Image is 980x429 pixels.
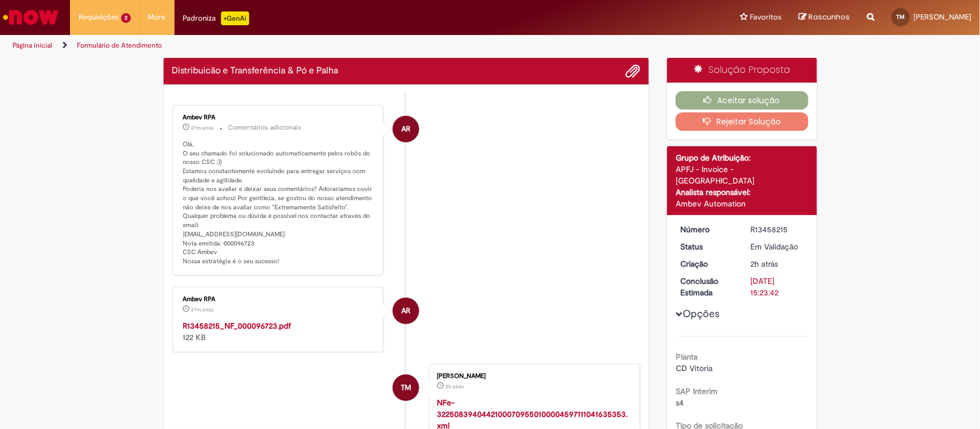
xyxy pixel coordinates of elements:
[897,13,905,21] span: TM
[672,224,742,235] dt: Número
[183,321,292,331] a: R13458215_NF_000096723.pdf
[192,124,214,131] span: 27m atrás
[393,375,419,401] div: TIAGO MENEGUELLI
[437,373,628,380] div: [PERSON_NAME]
[446,383,464,390] span: 2h atrás
[183,140,374,266] p: Olá, O seu chamado foi solucionado automaticamente pelos robôs do nosso CSC :)) Estamos constante...
[221,11,249,25] p: +GenAi
[667,58,817,83] div: Solução Proposta
[676,91,808,110] button: Aceitar solução
[1,6,60,29] img: ServiceNow
[751,224,804,235] div: R13458215
[676,152,808,163] div: Grupo de Atribuição:
[751,275,804,298] div: [DATE] 15:23:42
[77,41,162,50] a: Formulário de Atendimento
[183,114,374,121] div: Ambev RPA
[192,306,214,313] span: 27m atrás
[393,298,419,324] div: Ambev RPA
[808,11,850,22] span: Rascunhos
[750,11,781,23] span: Favoritos
[183,320,374,343] div: 122 KB
[676,198,808,209] div: Ambev Automation
[401,374,411,401] span: TM
[446,383,464,390] time: 28/08/2025 14:19:26
[913,12,971,22] span: [PERSON_NAME]
[401,115,410,143] span: AR
[183,296,374,303] div: Ambev RPA
[121,13,131,23] span: 2
[148,11,166,23] span: More
[676,363,712,373] span: CD Vitoria
[192,124,214,131] time: 28/08/2025 16:09:39
[192,306,214,313] time: 28/08/2025 16:09:38
[751,259,778,269] time: 28/08/2025 14:23:38
[79,11,119,23] span: Requisições
[676,163,808,186] div: APFJ - Invoice - [GEOGRAPHIC_DATA]
[625,64,640,79] button: Adicionar anexos
[751,259,778,269] span: 2h atrás
[393,116,419,142] div: Ambev RPA
[672,275,742,298] dt: Conclusão Estimada
[676,386,718,396] b: SAP Interim
[13,41,52,50] a: Página inicial
[672,258,742,270] dt: Criação
[676,112,808,131] button: Rejeitar Solução
[799,12,850,23] a: Rascunhos
[172,66,339,76] h2: Distribuicão e Transferência & Pó e Palha Histórico de tíquete
[676,186,808,198] div: Analista responsável:
[751,258,804,270] div: 28/08/2025 14:23:38
[183,11,249,25] div: Padroniza
[672,241,742,252] dt: Status
[676,397,684,408] span: s4
[676,352,698,362] b: Planta
[228,123,302,132] small: Comentários adicionais
[751,241,804,252] div: Em Validação
[9,35,645,56] ul: Trilhas de página
[401,297,410,325] span: AR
